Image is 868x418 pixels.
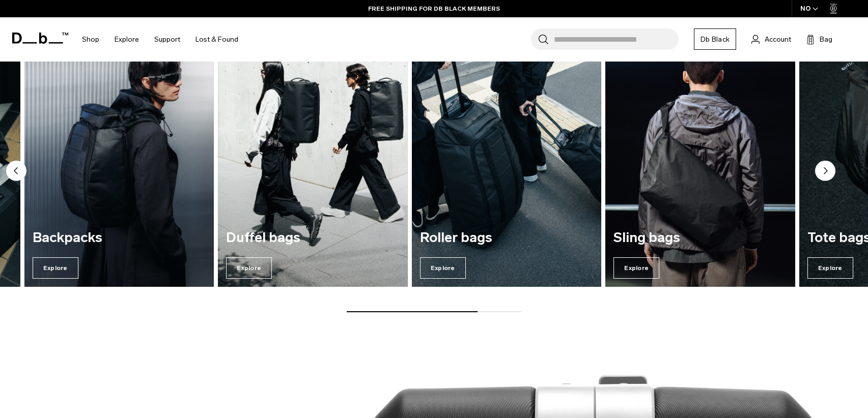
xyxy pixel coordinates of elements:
[115,21,139,57] a: Explore
[412,32,601,287] a: Roller bags Explore
[218,32,407,287] div: 4 / 7
[24,32,214,287] a: Backpacks Explore
[154,21,180,57] a: Support
[412,32,601,287] div: 5 / 7
[6,161,26,183] button: Previous slide
[765,34,791,45] span: Account
[806,33,832,45] button: Bag
[815,161,835,183] button: Next slide
[420,230,593,246] h3: Roller bags
[751,33,791,45] a: Account
[420,257,466,279] span: Explore
[613,230,787,246] h3: Sling bags
[226,257,272,279] span: Explore
[807,257,853,279] span: Explore
[226,230,399,246] h3: Duffel bags
[74,17,246,62] nav: Main Navigation
[605,32,795,287] a: Sling bags Explore
[694,28,736,50] a: Db Black
[368,4,500,13] a: FREE SHIPPING FOR DB BLACK MEMBERS
[195,21,238,57] a: Lost & Found
[613,257,659,279] span: Explore
[33,230,206,246] h3: Backpacks
[820,34,832,45] span: Bag
[24,32,214,287] div: 3 / 7
[605,32,795,287] div: 6 / 7
[33,257,78,279] span: Explore
[82,21,99,57] a: Shop
[218,32,407,287] a: Duffel bags Explore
